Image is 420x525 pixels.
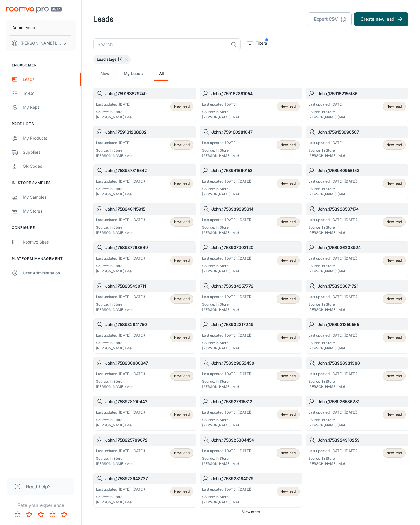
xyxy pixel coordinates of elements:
a: John_1758932217249Last updated: [DATE] ([DATE])Source: In Store[PERSON_NAME] (Me)New lead [199,318,302,353]
p: Acme emca [12,24,35,31]
h6: John_1758924910259 [318,437,406,443]
p: [PERSON_NAME] (Me) [96,307,145,312]
h6: John_1758939395614 [211,206,300,212]
p: [PERSON_NAME] (Me) [308,423,357,428]
span: Lead stage (7) [93,57,126,62]
p: Source: In Store [202,340,251,346]
a: John_1758935439711Last updated: [DATE] ([DATE])Source: In Store[PERSON_NAME] (Me)New lead [93,280,196,315]
span: New lead [386,181,402,186]
p: [PERSON_NAME] (Me) [202,461,251,466]
a: John_1758925004454Last updated: [DATE] ([DATE])Source: In Store[PERSON_NAME] (Me)New lead [199,434,302,469]
p: Last updated: [DATE] ([DATE]) [202,256,251,261]
p: Last updated: [DATE] ([DATE]) [202,371,251,377]
button: Rate 3 star [35,509,47,520]
p: Source: In Store [308,417,357,423]
p: Last updated: [DATE] ([DATE]) [202,448,251,454]
span: New lead [386,296,402,302]
span: New lead [386,104,402,109]
h6: John_1758925769072 [105,437,193,443]
span: New lead [174,104,190,109]
p: Last updated: [DATE] ([DATE]) [308,179,357,184]
span: New lead [386,335,402,340]
a: John_1758932841750Last updated: [DATE] ([DATE])Source: In Store[PERSON_NAME] (Me)New lead [93,318,196,353]
span: New lead [280,104,296,109]
h6: John_1758935439711 [105,283,193,289]
p: Last updated: [DATE] [96,102,133,107]
a: John_1758930666647Last updated: [DATE] ([DATE])Source: In Store[PERSON_NAME] (Me)New lead [93,357,196,392]
p: [PERSON_NAME] (Me) [308,384,357,389]
div: Suppliers [23,149,76,155]
p: Last updated: [DATE] [308,140,345,146]
p: [PERSON_NAME] (Me) [202,230,251,235]
div: My Products [23,135,76,141]
h6: John_1759153096567 [318,129,406,135]
p: [PERSON_NAME] (Me) [308,230,357,235]
h6: John_1759162881054 [211,90,300,97]
a: John_1758939395614Last updated: [DATE] ([DATE])Source: In Store[PERSON_NAME] (Me)New lead [199,203,302,238]
a: John_1759160281647Last updated: [DATE]Source: In Store[PERSON_NAME] (Me)New lead [199,126,302,161]
p: Last updated: [DATE] ([DATE]) [96,217,145,223]
p: Source: In Store [96,494,145,500]
p: Source: In Store [96,148,133,153]
span: New lead [386,258,402,263]
a: John_1758925769072Last updated: [DATE] ([DATE])Source: In Store[PERSON_NAME] (Me)New lead [93,434,196,469]
a: John_1758937003120Last updated: [DATE] ([DATE])Source: In Store[PERSON_NAME] (Me)New lead [199,242,302,276]
p: Last updated: [DATE] ([DATE]) [96,410,145,415]
a: John_1758933671721Last updated: [DATE] ([DATE])Source: In Store[PERSON_NAME] (Me)New lead [306,280,408,315]
p: Source: In Store [202,225,251,230]
p: Last updated: [DATE] ([DATE]) [308,448,357,454]
span: New lead [280,489,296,494]
p: [PERSON_NAME] (Me) [308,192,357,197]
div: To-do [23,90,76,97]
span: New lead [280,373,296,379]
button: Rate 2 star [23,509,35,520]
a: John_1759153096567Last updated: [DATE]Source: In Store[PERSON_NAME] (Me)New lead [306,126,408,161]
p: Filters [256,40,267,46]
p: [PERSON_NAME] (Me) [96,346,145,351]
a: John_1758926586281Last updated: [DATE] ([DATE])Source: In Store[PERSON_NAME] (Me)New lead [306,395,408,430]
span: New lead [280,412,296,417]
p: Source: In Store [202,148,239,153]
a: John_1759161268862Last updated: [DATE]Source: In Store[PERSON_NAME] (Me)New lead [93,126,196,161]
p: Last updated: [DATE] ([DATE]) [96,179,145,184]
p: Last updated: [DATE] [96,140,133,146]
a: John_1759163879740Last updated: [DATE]Source: In Store[PERSON_NAME] (Me)New lead [93,87,196,123]
p: Source: In Store [308,109,345,115]
p: Last updated: [DATE] ([DATE]) [308,410,357,415]
h6: John_1758929653439 [211,360,300,366]
a: John_1758940956143Last updated: [DATE] ([DATE])Source: In Store[PERSON_NAME] (Me)New lead [306,164,408,199]
button: [PERSON_NAME] Leaptools [6,36,76,51]
div: My Samples [23,194,76,200]
a: My Leads [124,66,143,80]
h6: John_1758930666647 [105,360,193,366]
h6: John_1758936238924 [318,244,406,251]
span: New lead [174,219,190,225]
p: [PERSON_NAME] (Me) [202,423,251,428]
a: John_1758923184079Last updated: [DATE] ([DATE])Source: In Store[PERSON_NAME] (Me)New lead [199,473,302,508]
a: John_1758941660153Last updated: [DATE] ([DATE])Source: In Store[PERSON_NAME] (Me)New lead [199,164,302,199]
span: New lead [174,412,190,417]
p: Source: In Store [202,456,251,461]
p: Last updated: [DATE] ([DATE]) [202,487,251,492]
p: Source: In Store [202,263,251,269]
h6: John_1758937768649 [105,244,193,251]
p: Source: In Store [308,340,357,346]
h6: John_1758923184079 [211,475,300,482]
h6: John_1758925004454 [211,437,300,443]
a: All [154,66,168,80]
input: Search [93,38,228,50]
p: Last updated: [DATE] ([DATE]) [202,217,251,223]
h6: John_1759160281647 [211,129,300,135]
p: Last updated: [DATE] ([DATE]) [202,179,251,184]
a: John_1758923948737Last updated: [DATE] ([DATE])Source: In Store[PERSON_NAME] (Me)New lead [93,473,196,508]
div: Lead stage (7) [93,55,131,64]
span: New lead [280,296,296,302]
p: Source: In Store [96,186,145,192]
button: Rate 5 star [58,509,70,520]
p: [PERSON_NAME] (Me) [96,423,145,428]
p: Last updated: [DATE] ([DATE]) [308,333,357,338]
span: New lead [174,181,190,186]
p: Source: In Store [308,225,357,230]
a: John_1758947816542Last updated: [DATE] ([DATE])Source: In Store[PERSON_NAME] (Me)New lead [93,164,196,199]
div: Roomvo Sites [23,239,76,245]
